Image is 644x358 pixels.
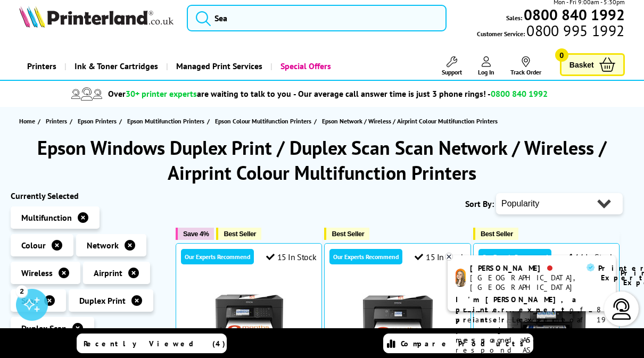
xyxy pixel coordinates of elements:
span: Recently Viewed (4) [84,339,226,348]
span: Epson Colour Multifunction Printers [215,115,311,127]
span: Basket [569,57,594,72]
span: Sales: [506,13,522,23]
a: Printers [46,115,70,127]
div: Our Experts Recommend [181,249,254,264]
div: Currently Selected [11,190,165,201]
span: Sort By: [465,198,494,209]
a: Epson Colour Multifunction Printers [215,115,314,127]
a: Ink & Toner Cartridges [64,53,166,80]
span: Multifunction [21,212,72,223]
a: Home [19,115,38,127]
span: Best Seller [224,230,256,238]
span: Over are waiting to talk to you [108,88,291,99]
a: 0800 840 1992 [522,10,625,20]
h1: Epson Windows Duplex Print / Duplex Scan Scan Network / Wireless / Airprint Colour Multifunction ... [11,135,633,185]
a: Compare Products [383,334,533,353]
div: [GEOGRAPHIC_DATA], [GEOGRAPHIC_DATA] [470,273,587,292]
img: amy.png [456,269,466,287]
a: Printers [19,53,64,80]
span: Network [87,240,119,251]
span: Support [442,68,462,76]
span: 30+ printer experts [126,88,197,99]
div: [PERSON_NAME] [470,263,546,273]
a: Printerland Logo [19,6,174,30]
a: Managed Print Services [166,53,270,80]
img: Printerland Logo [19,6,174,28]
a: Track Order [510,56,541,76]
span: Airprint [94,268,122,278]
b: 0800 840 1992 [524,5,625,24]
a: Special Offers [270,53,339,80]
span: - Our average call answer time is just 3 phone rings! - [293,88,548,99]
span: Epson Printers [78,115,117,127]
span: Customer Service: [477,26,624,39]
div: 14 In Stock [564,252,614,262]
span: Compare Products [401,339,530,348]
span: Best Seller [481,230,513,238]
span: Epson Network / Wireless / Airprint Colour Multifunction Printers [322,117,498,125]
img: user-headset-light.svg [611,298,632,320]
a: Epson Multifunction Printers [127,115,207,127]
span: 0 [555,48,568,62]
button: Best Seller [216,228,261,240]
div: 2 [16,285,28,297]
a: Support [442,56,462,76]
span: Best Seller [332,230,364,238]
p: of 8 years! Leave me a message and I'll respond ASAP. [456,295,608,345]
a: Recently Viewed (4) [77,334,227,353]
a: Epson Printers [78,115,119,127]
span: Log In [478,68,494,76]
span: Epson Multifunction Printers [127,115,204,127]
span: Duplex Print [79,295,126,306]
button: Save 4% [176,228,214,240]
div: Our Experts Recommend [329,249,402,264]
a: Basket 0 [560,53,625,76]
div: 15 In Stock [266,252,316,262]
input: Sea [187,5,447,31]
span: 0800 840 1992 [491,88,548,99]
button: Best Seller [473,228,518,240]
div: 15 In Stock [415,252,465,262]
span: Printers [46,115,67,127]
span: Save 4% [183,230,209,238]
span: 0800 995 1992 [525,26,624,36]
b: I'm [PERSON_NAME], a printer expert [456,295,580,314]
span: Colour [21,240,46,251]
span: Ink & Toner Cartridges [75,53,158,80]
span: Duplex Scan [21,323,67,334]
span: Wireless [21,268,53,278]
button: Best Seller [324,228,369,240]
a: Log In [478,56,494,76]
div: Our Experts Recommend [478,249,551,264]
